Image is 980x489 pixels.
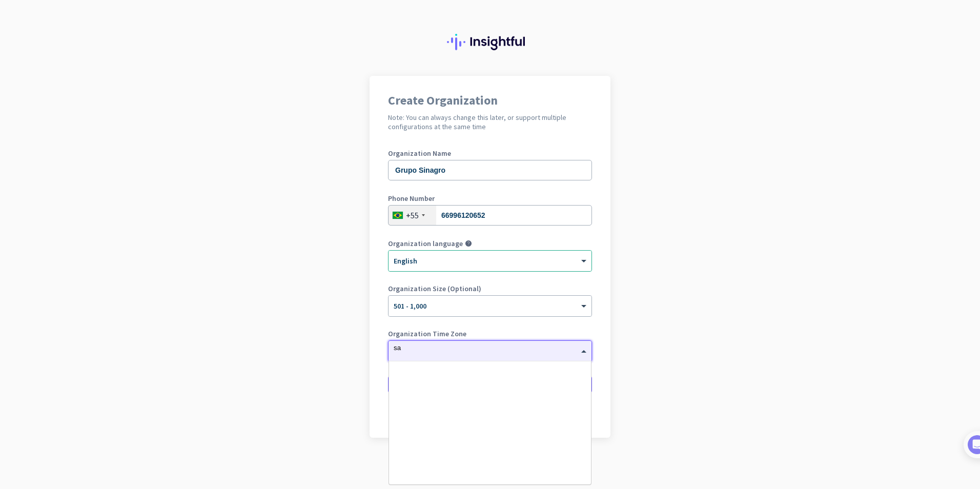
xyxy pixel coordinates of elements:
[388,412,592,419] div: Go back
[388,150,592,157] label: Organization Name
[447,34,533,50] img: Insightful
[388,113,592,131] h2: Note: You can always change this later, or support multiple configurations at the same time
[389,361,591,484] div: Options List
[388,240,463,247] label: Organization language
[406,210,419,220] div: +55
[388,205,592,226] input: 11 2345-6789
[388,375,592,394] button: Create Organization
[388,330,592,337] label: Organization Time Zone
[388,160,592,180] input: What is the name of your organization?
[388,285,592,292] label: Organization Size (Optional)
[388,94,592,107] h1: Create Organization
[465,240,472,247] i: help
[388,195,592,202] label: Phone Number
